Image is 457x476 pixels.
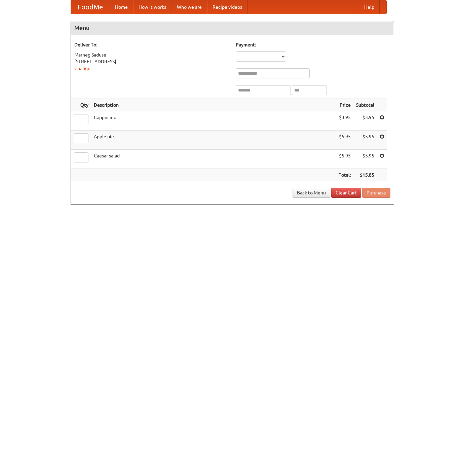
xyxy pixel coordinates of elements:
[91,131,336,150] td: Apple pie
[91,150,336,169] td: Caesar salad
[353,111,377,131] td: $3.95
[336,150,353,169] td: $5.95
[336,111,353,131] td: $3.95
[336,99,353,111] th: Price
[91,111,336,131] td: Cappucino
[74,51,229,58] div: Marneg Saduse
[172,0,207,14] a: Who we are
[133,0,172,14] a: How it works
[74,66,90,71] a: Change
[362,188,390,198] button: Purchase
[74,41,229,48] h5: Deliver To:
[91,99,336,111] th: Description
[71,99,91,111] th: Qty
[353,99,377,111] th: Subtotal
[71,0,110,14] a: FoodMe
[236,41,390,48] h5: Payment:
[353,169,377,181] th: $15.85
[336,169,353,181] th: Total:
[110,0,133,14] a: Home
[71,21,394,35] h4: Menu
[336,131,353,150] td: $5.95
[353,150,377,169] td: $5.95
[293,188,330,198] a: Back to Menu
[359,0,380,14] a: Help
[331,188,361,198] a: Clear Cart
[353,131,377,150] td: $5.95
[74,58,229,65] div: [STREET_ADDRESS]
[207,0,247,14] a: Recipe videos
